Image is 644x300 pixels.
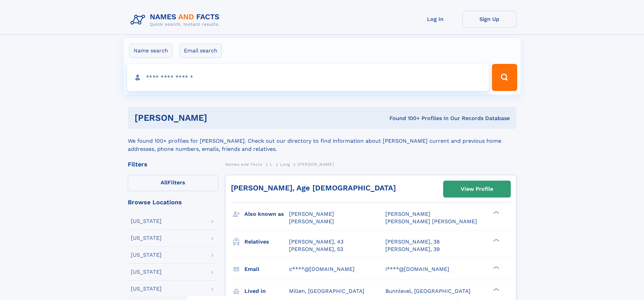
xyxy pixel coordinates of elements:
span: All [161,179,168,186]
a: [PERSON_NAME], 43 [289,238,343,246]
a: Sign Up [462,11,517,27]
span: [PERSON_NAME] [385,211,430,217]
div: Filters [128,161,218,167]
h3: Relatives [244,236,289,248]
h3: Lived in [244,285,289,297]
a: View Profile [444,181,510,197]
a: Lang [280,160,290,168]
h3: Also known as [244,208,289,220]
a: [PERSON_NAME], 39 [385,246,440,253]
label: Name search [129,44,172,58]
input: search input [127,64,489,91]
a: [PERSON_NAME], 38 [385,238,440,246]
div: ❯ [492,287,500,292]
label: Email search [180,44,222,58]
label: Filters [128,175,218,191]
span: Bunnlevel, [GEOGRAPHIC_DATA] [385,288,471,294]
div: ❯ [492,265,500,270]
div: Browse Locations [128,199,218,205]
span: [PERSON_NAME] [289,218,334,225]
div: View Profile [461,181,493,197]
span: [PERSON_NAME] [289,211,334,217]
div: [US_STATE] [131,269,162,275]
a: [PERSON_NAME], Age [DEMOGRAPHIC_DATA] [231,184,396,192]
a: Names and Facts [225,160,262,168]
button: Search Button [492,64,517,91]
div: We found 100+ profiles for [PERSON_NAME]. Check out our directory to find information about [PERS... [128,129,517,153]
div: [US_STATE] [131,252,162,258]
div: Found 100+ Profiles In Our Records Database [298,115,510,122]
div: [US_STATE] [131,235,162,241]
div: ❯ [492,210,500,215]
h1: [PERSON_NAME] [135,114,299,122]
span: Lang [280,162,290,167]
span: Millen, [GEOGRAPHIC_DATA] [289,288,364,294]
div: [US_STATE] [131,286,162,292]
span: L [270,162,272,167]
a: L [270,160,272,168]
h3: Email [244,263,289,275]
img: Logo Names and Facts [128,11,225,29]
a: Log In [408,11,462,27]
div: [US_STATE] [131,218,162,224]
a: [PERSON_NAME], 53 [289,246,343,253]
span: [PERSON_NAME] [PERSON_NAME] [385,218,477,225]
div: ❯ [492,238,500,242]
span: [PERSON_NAME] [297,162,334,167]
